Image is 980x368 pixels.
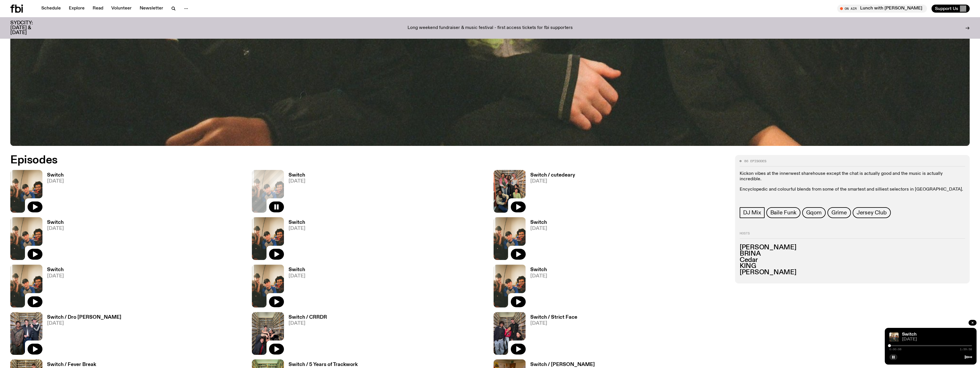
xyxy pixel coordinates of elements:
[289,226,305,231] span: [DATE]
[530,267,547,272] h3: Switch
[935,6,958,11] span: Support Us
[252,217,284,260] img: A warm film photo of the switch team sitting close together. from left to right: Cedar, Lau, Sand...
[857,210,887,216] span: Jersey Club
[831,210,847,216] span: Grime
[42,315,121,355] a: Switch / Dro [PERSON_NAME][DATE]
[47,362,96,367] h3: Switch / Fever Break
[252,265,284,307] img: A warm film photo of the switch team sitting close together. from left to right: Cedar, Lau, Sand...
[89,5,107,13] a: Read
[740,232,965,239] h2: Hosts
[289,274,305,279] span: [DATE]
[47,179,64,184] span: [DATE]
[10,217,42,260] img: A warm film photo of the switch team sitting close together. from left to right: Cedar, Lau, Sand...
[530,315,577,320] h3: Switch / Strict Face
[889,348,901,351] span: 0:00:06
[10,155,648,165] h2: Episodes
[526,315,577,355] a: Switch / Strict Face[DATE]
[284,173,305,213] a: Switch[DATE]
[10,265,42,307] img: A warm film photo of the switch team sitting close together. from left to right: Cedar, Lau, Sand...
[526,220,547,260] a: Switch[DATE]
[284,267,305,307] a: Switch[DATE]
[740,171,965,182] p: Kickon vibes at the innerwest sharehouse except the chat is actually good and the music is actual...
[806,210,822,216] span: Gqom
[740,263,965,269] h3: KING
[289,362,358,367] h3: Switch / 5 Years of Trackwork
[289,220,305,225] h3: Switch
[740,244,965,251] h3: [PERSON_NAME]
[47,315,121,320] h3: Switch / Dro [PERSON_NAME]
[289,315,327,320] h3: Switch / CRRDR
[530,226,547,231] span: [DATE]
[530,274,547,279] span: [DATE]
[743,210,761,216] span: DJ Mix
[10,170,42,213] img: A warm film photo of the switch team sitting close together. from left to right: Cedar, Lau, Sand...
[766,207,800,218] a: Baile Funk
[802,207,826,218] a: Gqom
[744,160,766,163] span: 86 episodes
[889,332,899,342] img: A warm film photo of the switch team sitting close together. from left to right: Cedar, Lau, Sand...
[494,265,526,307] img: A warm film photo of the switch team sitting close together. from left to right: Cedar, Lau, Sand...
[740,257,965,263] h3: Cedar
[289,173,305,178] h3: Switch
[42,173,64,213] a: Switch[DATE]
[65,5,88,13] a: Explore
[47,321,121,326] span: [DATE]
[284,220,305,260] a: Switch[DATE]
[740,187,965,198] p: Encyclopedic and colourful blends from some of the smartest and silliest selectors in [GEOGRAPHIC...
[289,321,327,326] span: [DATE]
[960,348,972,351] span: 1:59:58
[38,5,64,13] a: Schedule
[42,267,64,307] a: Switch[DATE]
[902,337,972,342] span: [DATE]
[530,220,547,225] h3: Switch
[47,274,64,279] span: [DATE]
[902,332,917,337] a: Switch
[284,315,327,355] a: Switch / CRRDR[DATE]
[530,321,577,326] span: [DATE]
[740,207,765,218] a: DJ Mix
[289,267,305,272] h3: Switch
[827,207,851,218] a: Grime
[526,267,547,307] a: Switch[DATE]
[740,251,965,257] h3: BRINA
[853,207,891,218] a: Jersey Club
[108,5,135,13] a: Volunteer
[408,26,573,31] p: Long weekend fundraiser & music festival - first access tickets for fbi supporters
[494,217,526,260] img: A warm film photo of the switch team sitting close together. from left to right: Cedar, Lau, Sand...
[42,220,64,260] a: Switch[DATE]
[47,226,64,231] span: [DATE]
[770,210,796,216] span: Baile Funk
[136,5,167,13] a: Newsletter
[837,5,927,13] button: On AirLunch with [PERSON_NAME]
[530,173,575,178] h3: Switch / cutedeary
[47,173,64,178] h3: Switch
[932,5,970,13] button: Support Us
[530,362,595,367] h3: Switch / [PERSON_NAME]
[47,220,64,225] h3: Switch
[289,179,305,184] span: [DATE]
[526,173,575,213] a: Switch / cutedeary[DATE]
[530,179,575,184] span: [DATE]
[47,267,64,272] h3: Switch
[740,269,965,276] h3: [PERSON_NAME]
[10,21,47,35] h3: SYDCITY: [DATE] & [DATE]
